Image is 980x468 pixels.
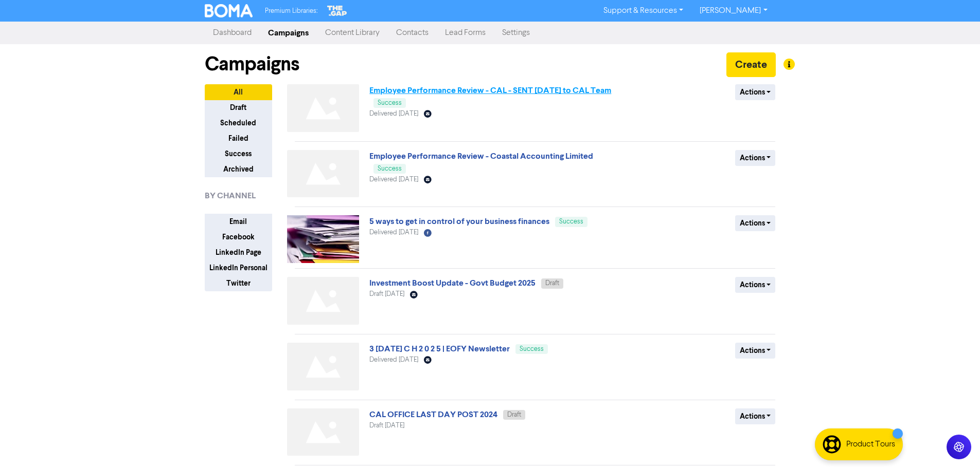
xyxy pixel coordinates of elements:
[388,23,437,43] a: Contacts
[726,52,776,77] button: Create
[545,280,559,287] span: Draft
[369,110,418,117] span: Delivered [DATE]
[437,23,494,43] a: Lead Forms
[317,23,388,43] a: Content Library
[287,343,359,390] img: Not found
[205,245,272,260] button: LinkedIn Page
[265,8,317,14] span: Premium Libraries:
[369,357,418,363] span: Delivered [DATE]
[378,100,402,106] span: Success
[520,346,544,352] span: Success
[260,23,317,43] a: Campaigns
[369,344,510,354] a: 3 [DATE] C H 2 0 2 5 | EOFY Newsletter
[929,419,980,468] iframe: Chat Widget
[287,277,359,325] img: Not found
[507,411,521,418] span: Draft
[691,3,775,19] a: [PERSON_NAME]
[205,190,256,202] span: BY CHANNEL
[735,343,776,359] button: Actions
[287,215,359,263] img: image_1753318797689.jpg
[205,260,272,276] button: LinkedIn Personal
[205,23,260,43] a: Dashboard
[369,229,418,236] span: Delivered [DATE]
[595,3,691,19] a: Support & Resources
[369,176,418,183] span: Delivered [DATE]
[735,277,776,293] button: Actions
[369,422,404,429] span: Draft [DATE]
[205,214,272,230] button: Email
[326,4,348,17] img: The Gap
[369,409,497,420] a: CAL OFFICE LAST DAY POST 2024
[369,216,549,227] a: 5 ways to get in control of your business finances
[735,150,776,166] button: Actions
[378,165,402,172] span: Success
[205,275,272,291] button: Twitter
[205,146,272,162] button: Success
[559,218,583,225] span: Success
[735,408,776,424] button: Actions
[205,161,272,177] button: Archived
[205,115,272,131] button: Scheduled
[735,84,776,100] button: Actions
[287,150,359,198] img: Not found
[205,84,272,100] button: All
[369,278,536,288] a: Investment Boost Update - Govt Budget 2025
[369,151,593,161] a: Employee Performance Review - Coastal Accounting Limited
[287,408,359,456] img: Not found
[735,215,776,231] button: Actions
[287,84,359,132] img: Not found
[205,130,272,146] button: Failed
[205,229,272,245] button: Facebook
[369,85,611,96] a: Employee Performance Review - CAL - SENT [DATE] to CAL Team
[369,291,404,297] span: Draft [DATE]
[205,52,299,76] h1: Campaigns
[205,4,253,17] img: BOMA Logo
[205,100,272,116] button: Draft
[494,23,538,43] a: Settings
